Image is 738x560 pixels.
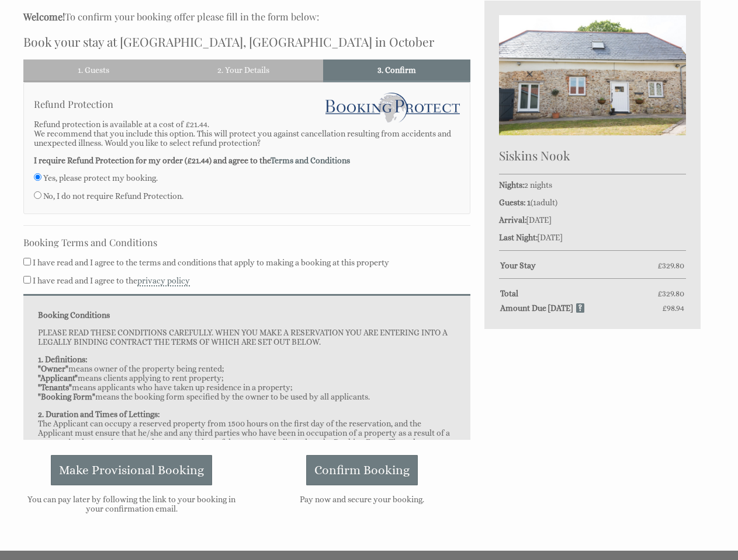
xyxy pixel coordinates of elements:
[137,276,190,286] a: privacy policy
[527,198,531,207] strong: 1
[499,147,686,163] h2: Siskins Nook
[38,328,456,346] p: PLEASE READ THESE CONDITIONS CAREFULLY. WHEN YOU MAKE A RESERVATION YOU ARE ENTERING INTO A LEGAL...
[38,355,456,401] p: means owner of the property being rented; means clients applying to rent property; means applican...
[499,215,686,225] p: [DATE]
[533,198,555,207] span: adult
[527,198,557,207] span: ( )
[23,495,240,513] p: You can pay later by following the link to your booking in your confirmation email.
[43,191,183,201] label: No, I do not require Refund Protection.
[38,392,95,401] strong: "Booking Form"
[38,364,68,373] strong: "Owner"
[38,409,456,456] p: The Applicant can occupy a reserved property from 1500 hours on the first day of the reservation,...
[23,10,65,23] strong: Welcome!
[657,289,684,298] span: £
[314,463,410,477] span: Confirm Booking
[38,355,87,364] strong: 1. Definitions:
[38,373,78,383] strong: "Applicant"
[325,93,460,123] img: booking-protect-b0d3abfe4c704c0bfd3bc4579879b9673e821b58881734fc20dab744fe35bc20.png
[43,173,158,183] label: Yes, please protect my booking.
[499,233,686,242] p: [DATE]
[33,258,389,267] label: I have read and I agree to the terms and conditions that apply to making a booking at this property
[163,60,323,80] a: 2. Your Details
[33,276,190,285] label: I have read and I agree to the
[500,303,584,313] strong: Amount Due [DATE]
[500,261,657,270] strong: Your Stay
[38,409,160,419] strong: 2. Duration and Times of Lettings:
[23,33,470,50] h2: Book your stay at [GEOGRAPHIC_DATA], [GEOGRAPHIC_DATA] in October
[38,383,72,392] strong: "Tenants"
[533,198,536,207] span: 1
[323,60,470,80] a: 3. Confirm
[51,455,212,485] button: Make Provisional Booking
[500,289,657,298] strong: Total
[667,303,684,313] span: 98.94
[38,310,110,320] strong: Booking Conditions
[23,10,470,23] h3: To confirm your booking offer please fill in the form below:
[306,455,418,485] button: Confirm Booking
[499,180,524,190] strong: Nights:
[34,97,460,110] h3: Refund Protection
[34,156,350,165] strong: I require Refund Protection for my order (£21.44) and agree to the
[657,261,684,270] span: £
[662,289,684,298] span: 329.80
[499,180,686,190] p: 2 nights
[499,15,686,135] img: An image of 'Siskins Nook'
[499,215,526,225] strong: Arrival:
[271,156,350,165] a: Terms and Conditions
[499,198,525,207] strong: Guests:
[254,495,470,504] p: Pay now and secure your booking.
[662,261,684,270] span: 329.80
[23,60,163,80] a: 1. Guests
[34,120,460,148] p: Refund protection is available at a cost of £21.44. We recommend that you include this option. Th...
[59,463,204,477] span: Make Provisional Booking
[23,236,470,249] h3: Booking Terms and Conditions
[499,233,538,242] strong: Last Night:
[662,303,684,313] span: £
